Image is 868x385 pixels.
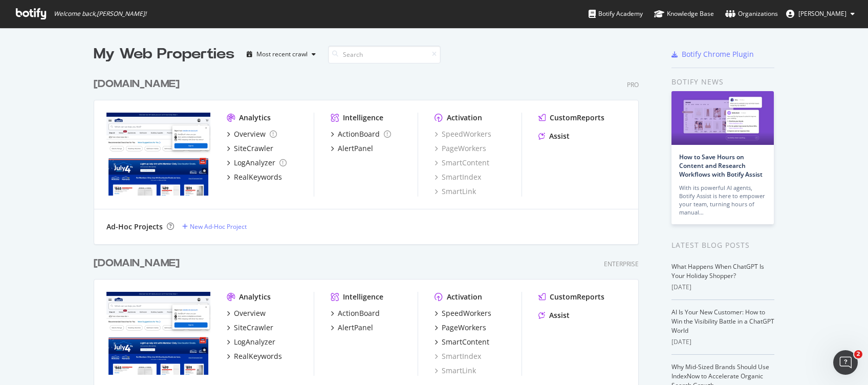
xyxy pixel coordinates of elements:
[234,129,266,139] div: Overview
[234,172,282,182] div: RealKeywords
[227,158,287,168] a: LogAnalyzer
[12,74,32,94] img: Profile image for Colleen
[36,84,63,95] div: Colleen
[36,273,96,284] div: [PERSON_NAME]
[162,316,179,324] span: Help
[54,10,146,18] span: Welcome back, [PERSON_NAME] !
[94,44,234,65] div: My Web Properties
[36,122,63,133] div: Colleen
[447,113,482,123] div: Activation
[36,46,63,57] div: Colleen
[798,9,847,18] span: Sharvari Bhurchandi
[24,316,45,324] span: Home
[442,337,489,347] div: SmartContent
[654,9,714,19] div: Knowledge Base
[182,222,247,231] a: New Ad-Hoc Project
[435,143,486,154] a: PageWorkers
[538,292,604,302] a: CustomReports
[234,323,273,333] div: SiteCrawler
[94,256,184,271] a: [DOMAIN_NAME]
[435,158,489,168] a: SmartContent
[435,308,491,318] a: SpeedWorkers
[65,84,94,95] div: • [DATE]
[338,308,380,318] div: ActionBoard
[234,351,282,361] div: RealKeywords
[671,337,774,347] div: [DATE]
[679,153,763,179] a: How to Save Hours on Content and Research Workflows with Botify Assist
[549,310,570,320] div: Assist
[338,143,373,154] div: AlertPanel
[94,77,184,92] a: [DOMAIN_NAME]
[671,49,754,59] a: Botify Chrome Plugin
[36,264,734,272] span: Hi [PERSON_NAME]! 👋 Welcome to Botify chat support! Have a question? Reply to this message and ou...
[435,186,476,197] a: SmartLink
[328,46,441,63] input: Search
[331,308,380,318] a: ActionBoard
[227,143,273,154] a: SiteCrawler
[343,113,383,123] div: Intelligence
[343,292,383,302] div: Intelligence
[671,308,774,335] a: AI Is Your New Customer: How to Win the Visibility Battle in a ChatGPT World
[725,9,778,19] div: Organizations
[227,308,266,318] a: Overview
[76,5,131,22] h1: Messages
[234,158,275,168] div: LogAnalyzer
[435,172,481,182] a: SmartIndex
[331,323,373,333] a: AlertPanel
[65,122,94,133] div: • [DATE]
[435,351,481,361] a: SmartIndex
[106,222,163,232] div: Ad-Hoc Projects
[627,80,639,89] div: Pro
[550,292,604,302] div: CustomReports
[256,51,308,57] div: Most recent crawl
[538,131,570,141] a: Assist
[12,149,32,170] img: Profile image for Colleen
[137,291,205,332] button: Help
[227,323,273,333] a: SiteCrawler
[227,172,282,182] a: RealKeywords
[82,316,122,324] span: Messages
[854,350,862,358] span: 2
[671,91,774,145] img: How to Save Hours on Content and Research Workflows with Botify Assist
[435,337,489,347] a: SmartContent
[671,240,774,251] div: Latest Blog Posts
[36,160,63,170] div: Colleen
[435,366,476,376] a: SmartLink
[94,77,180,92] div: [DOMAIN_NAME]
[234,337,275,347] div: LogAnalyzer
[12,263,32,284] img: Profile image for Laura
[234,308,266,318] div: Overview
[435,129,491,139] div: SpeedWorkers
[98,198,126,208] div: • [DATE]
[671,262,764,280] a: What Happens When ChatGPT Is Your Holiday Shopper?
[68,291,136,332] button: Messages
[12,225,32,246] img: Profile image for Hayley
[227,129,277,139] a: Overview
[442,323,486,333] div: PageWorkers
[671,283,774,292] div: [DATE]
[56,260,149,280] button: Ask a question
[338,323,373,333] div: AlertPanel
[679,184,766,217] div: With its powerful AI agents, Botify Assist is here to empower your team, turning hours of manual…
[589,9,643,19] div: Botify Academy
[833,350,858,375] iframe: Intercom live chat
[234,143,273,154] div: SiteCrawler
[12,187,32,208] img: Profile image for Matthieu
[243,46,320,62] button: Most recent crawl
[778,6,863,22] button: [PERSON_NAME]
[239,113,271,123] div: Analytics
[227,337,275,347] a: LogAnalyzer
[227,351,282,361] a: RealKeywords
[36,236,61,246] div: Hayley
[604,260,639,268] div: Enterprise
[538,310,570,320] a: Assist
[106,292,210,375] img: www.lowes.com
[36,198,96,208] div: [PERSON_NAME]
[36,188,529,196] span: Get more relevant insights with longer log report periods! See up to 18 months of data in one rep...
[338,129,380,139] div: ActionBoard
[190,222,247,231] div: New Ad-Hoc Project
